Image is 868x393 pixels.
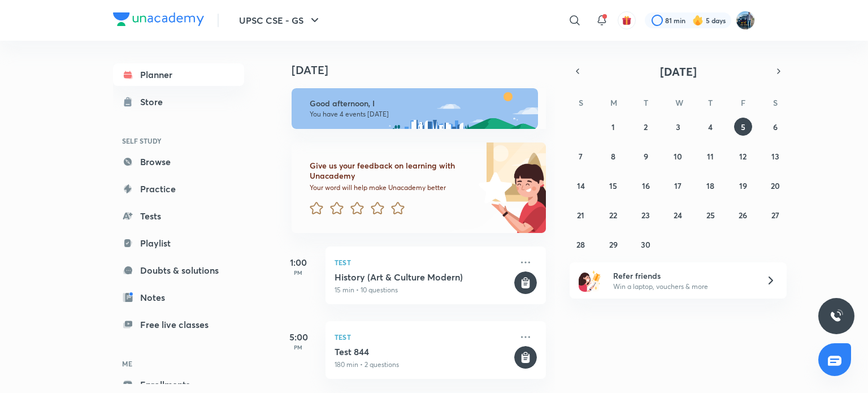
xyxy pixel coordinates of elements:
div: Store [140,95,170,109]
p: Test [335,330,512,344]
abbr: September 14, 2025 [577,180,585,191]
button: September 21, 2025 [572,206,590,224]
h5: 1:00 [276,256,321,269]
p: Test [335,256,512,269]
abbr: September 1, 2025 [611,122,615,132]
img: feedback_image [440,142,546,233]
button: avatar [618,11,636,29]
h6: Refer friends [613,270,752,282]
button: September 18, 2025 [701,176,719,195]
abbr: Tuesday [644,97,648,108]
button: September 24, 2025 [669,206,687,224]
p: Win a laptop, vouchers & more [613,282,752,292]
h6: Give us your feedback on learning with Unacademy [310,161,475,181]
abbr: September 10, 2025 [674,151,682,162]
button: September 19, 2025 [734,176,752,195]
a: Company Logo [113,12,204,29]
img: Company Logo [113,12,204,26]
button: September 7, 2025 [572,147,590,165]
button: [DATE] [585,63,771,79]
abbr: Sunday [579,97,583,108]
abbr: September 5, 2025 [741,122,745,132]
abbr: September 25, 2025 [706,210,715,221]
a: Practice [113,178,244,200]
abbr: September 12, 2025 [739,151,747,162]
button: September 20, 2025 [766,176,784,195]
abbr: September 13, 2025 [771,151,779,162]
abbr: September 6, 2025 [773,122,778,132]
button: September 27, 2025 [766,206,784,224]
button: September 13, 2025 [766,147,784,165]
img: I A S babu [736,11,755,30]
abbr: Saturday [773,97,778,108]
p: Your word will help make Unacademy better [310,183,475,192]
abbr: September 19, 2025 [739,180,747,191]
abbr: September 15, 2025 [609,180,617,191]
abbr: September 30, 2025 [641,239,650,250]
button: September 9, 2025 [637,147,655,165]
img: avatar [622,15,632,25]
abbr: Wednesday [675,97,683,108]
abbr: September 7, 2025 [579,151,583,162]
abbr: September 9, 2025 [644,151,648,162]
abbr: September 27, 2025 [771,210,779,221]
button: September 17, 2025 [669,176,687,195]
abbr: September 3, 2025 [676,122,680,132]
p: PM [276,344,321,351]
h5: History (Art & Culture Modern) [335,271,512,283]
abbr: September 18, 2025 [706,180,714,191]
button: September 6, 2025 [766,118,784,136]
h6: Good afternoon, I [310,98,528,109]
p: PM [276,269,321,276]
img: referral [579,269,601,292]
button: September 16, 2025 [637,176,655,195]
abbr: September 26, 2025 [739,210,747,221]
a: Notes [113,286,244,309]
p: 15 min • 10 questions [335,285,512,295]
button: September 8, 2025 [604,147,622,165]
button: UPSC CSE - GS [232,9,328,32]
abbr: September 29, 2025 [609,239,618,250]
h5: Test 844 [335,346,512,357]
abbr: September 17, 2025 [674,180,682,191]
abbr: September 8, 2025 [611,151,615,162]
button: September 25, 2025 [701,206,719,224]
abbr: September 2, 2025 [644,122,648,132]
abbr: September 20, 2025 [771,180,780,191]
button: September 11, 2025 [701,147,719,165]
button: September 28, 2025 [572,235,590,253]
p: 180 min • 2 questions [335,360,512,370]
button: September 2, 2025 [637,118,655,136]
abbr: September 28, 2025 [576,239,585,250]
img: streak [692,15,704,26]
button: September 5, 2025 [734,118,752,136]
abbr: September 11, 2025 [707,151,714,162]
abbr: Friday [741,97,745,108]
a: Browse [113,150,244,173]
img: ttu [830,309,843,323]
button: September 29, 2025 [604,235,622,253]
button: September 30, 2025 [637,235,655,253]
h6: SELF STUDY [113,131,244,150]
button: September 26, 2025 [734,206,752,224]
button: September 15, 2025 [604,176,622,195]
h5: 5:00 [276,330,321,344]
abbr: Monday [610,97,617,108]
p: You have 4 events [DATE] [310,110,528,119]
h4: [DATE] [292,63,557,77]
button: September 10, 2025 [669,147,687,165]
span: [DATE] [660,64,697,79]
h6: ME [113,354,244,373]
button: September 4, 2025 [701,118,719,136]
button: September 12, 2025 [734,147,752,165]
abbr: September 21, 2025 [577,210,584,221]
a: Playlist [113,232,244,254]
abbr: September 22, 2025 [609,210,617,221]
abbr: Thursday [708,97,713,108]
img: afternoon [292,88,538,129]
a: Tests [113,205,244,227]
a: Planner [113,63,244,86]
button: September 1, 2025 [604,118,622,136]
abbr: September 24, 2025 [674,210,682,221]
a: Store [113,90,244,113]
